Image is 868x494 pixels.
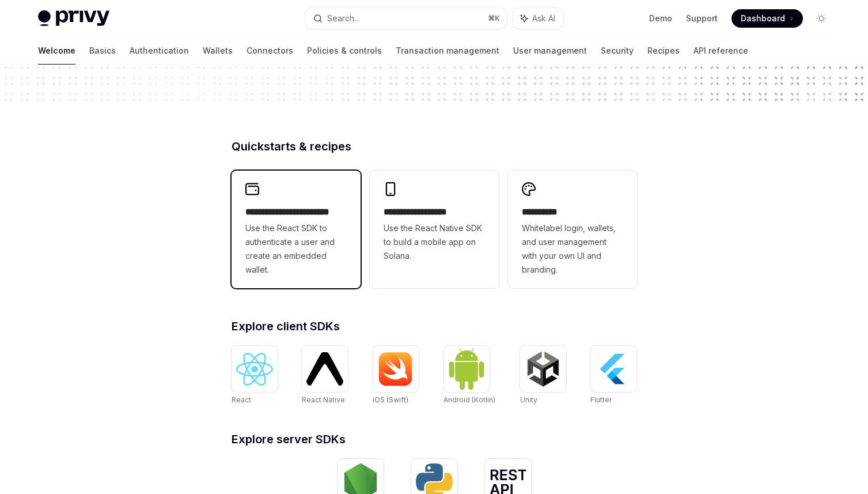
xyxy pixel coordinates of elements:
[525,350,562,387] img: Unity
[590,346,636,406] a: FlutterFlutter
[649,13,672,24] a: Demo
[306,352,343,385] img: React Native
[232,320,340,332] span: Explore client SDKs
[520,395,537,404] span: Unity
[384,221,485,263] span: Use the React Native SDK to build a mobile app on Solana.
[590,395,612,404] span: Flutter
[247,37,293,65] a: Connectors
[232,346,278,406] a: ReactReact
[327,12,359,25] div: Search...
[693,37,748,65] a: API reference
[508,171,637,288] a: **** *****Whitelabel login, wallets, and user management with your own UI and branding.
[513,37,587,65] a: User management
[812,9,831,28] button: Toggle dark mode
[601,37,634,65] a: Security
[232,395,251,404] span: React
[513,8,563,29] button: Ask AI
[373,346,419,406] a: iOS (Swift)iOS (Swift)
[203,37,233,65] a: Wallets
[731,9,803,28] a: Dashboard
[302,395,345,404] span: React Native
[370,171,499,288] a: **** **** **** ***Use the React Native SDK to build a mobile app on Solana.
[89,37,116,65] a: Basics
[647,37,680,65] a: Recipes
[520,346,566,406] a: UnityUnity
[488,14,500,23] span: ⌘ K
[686,13,718,24] a: Support
[302,346,348,406] a: React NativeReact Native
[444,346,495,406] a: Android (Kotlin)Android (Kotlin)
[448,347,485,390] img: Android (Kotlin)
[307,37,382,65] a: Policies & controls
[373,395,408,404] span: iOS (Swift)
[532,13,555,24] span: Ask AI
[245,221,347,277] span: Use the React SDK to authenticate a user and create an embedded wallet.
[522,221,623,277] span: Whitelabel login, wallets, and user management with your own UI and branding.
[38,37,75,65] a: Welcome
[38,10,109,27] img: light logo
[595,350,632,387] img: Flutter
[444,395,495,404] span: Android (Kotlin)
[396,37,499,65] a: Transaction management
[232,141,351,152] span: Quickstarts & recipes
[377,352,414,386] img: iOS (Swift)
[232,433,346,445] span: Explore server SDKs
[741,13,785,24] span: Dashboard
[305,8,507,29] button: Search...⌘K
[130,37,189,65] a: Authentication
[236,353,273,386] img: React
